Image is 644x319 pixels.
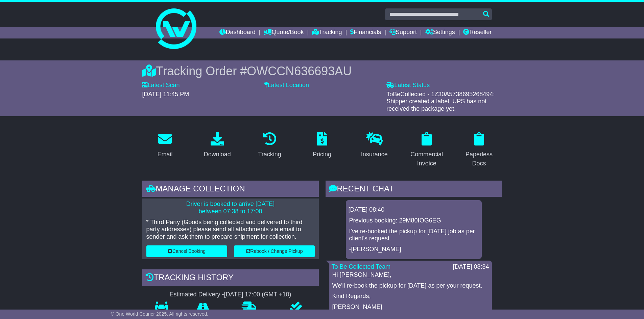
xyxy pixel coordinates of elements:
button: Cancel Booking [146,245,227,257]
a: Settings [425,27,455,38]
div: Insurance [361,150,388,159]
label: Latest Status [386,82,430,89]
a: Reseller [463,27,492,38]
div: [DATE] 08:40 [349,206,479,214]
a: Email [153,130,177,161]
p: I've re-booked the pickup for [DATE] job as per client's request. [349,228,478,242]
div: Pricing [313,150,331,159]
div: Commercial Invoice [408,150,445,168]
div: Tracking history [142,269,319,288]
a: Dashboard [219,27,256,38]
p: We'll re-book the pickup for [DATE] as per your request. [332,282,488,290]
div: [DATE] 17:00 (GMT +10) [224,291,291,298]
a: Commercial Invoice [404,130,450,170]
div: Paperless Docs [461,150,498,168]
button: Rebook / Change Pickup [234,245,315,257]
a: Paperless Docs [456,130,502,170]
a: Support [389,27,417,38]
a: Download [199,130,235,161]
p: [PERSON_NAME] [332,303,488,311]
span: OWCCN636693AU [247,64,352,78]
div: Estimated Delivery - [142,291,319,298]
p: Previous booking: 29M80IOG6EG [349,217,478,224]
div: Tracking [258,150,281,159]
p: Kind Regards, [332,293,488,300]
div: Tracking Order # [142,64,502,78]
p: * Third Party (Goods being collected and delivered to third party addresses) please send all atta... [146,219,315,241]
label: Latest Location [264,82,309,89]
a: Insurance [357,130,392,161]
p: Driver is booked to arrive [DATE] between 07:38 to 17:00 [146,201,315,215]
div: Manage collection [142,181,319,199]
a: Financials [350,27,381,38]
p: -[PERSON_NAME] [349,246,478,253]
p: Hi [PERSON_NAME], [332,271,488,279]
div: [DATE] 08:34 [453,263,489,271]
div: Email [157,150,172,159]
a: Tracking [254,130,285,161]
span: ToBeCollected - 1Z30A5738695268494: Shipper created a label, UPS has not received the package yet. [386,91,495,112]
span: [DATE] 11:45 PM [142,91,189,98]
span: © One World Courier 2025. All rights reserved. [111,311,209,317]
a: To Be Collected Team [332,263,391,270]
a: Pricing [308,130,336,161]
a: Quote/Book [264,27,304,38]
div: Download [204,150,231,159]
label: Latest Scan [142,82,180,89]
div: RECENT CHAT [326,181,502,199]
a: Tracking [312,27,342,38]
